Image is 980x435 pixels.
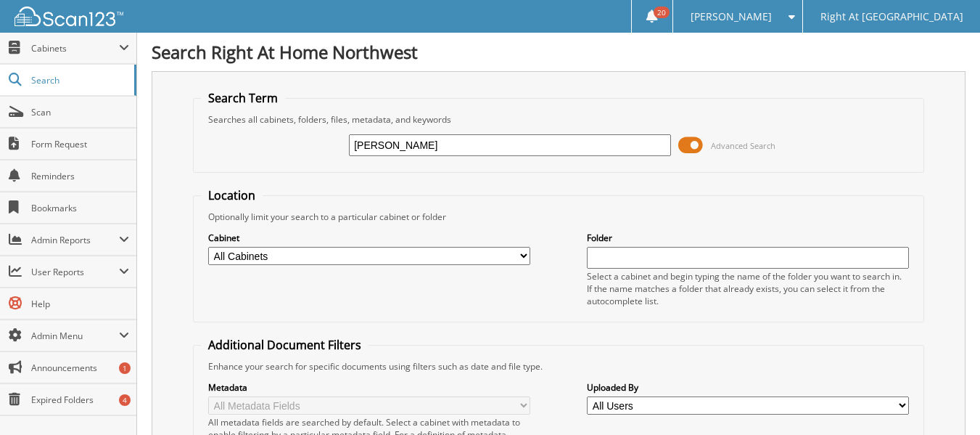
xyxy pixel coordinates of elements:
[31,74,127,86] span: Search
[31,394,129,406] span: Expired Folders
[587,270,909,307] div: Select a cabinet and begin typing the name of the folder you want to search in. If the name match...
[31,234,119,246] span: Admin Reports
[31,330,119,342] span: Admin Menu
[587,232,909,244] label: Folder
[15,7,123,26] img: scan123-logo-white.svg
[201,360,916,373] div: Enhance your search for specific documents using filters such as date and file type.
[208,381,530,394] label: Metadata
[654,7,670,18] span: 20
[31,298,129,310] span: Help
[119,394,131,406] div: 4
[31,266,119,278] span: User Reports
[907,365,980,435] iframe: Chat Widget
[31,42,119,54] span: Cabinets
[587,381,909,394] label: Uploaded By
[31,106,129,118] span: Scan
[820,12,963,21] span: Right At [GEOGRAPHIC_DATA]
[31,202,129,214] span: Bookmarks
[201,113,916,126] div: Searches all cabinets, folders, files, metadata, and keywords
[201,187,263,203] legend: Location
[711,140,775,151] span: Advanced Search
[201,337,368,353] legend: Additional Document Filters
[691,12,772,21] span: [PERSON_NAME]
[31,170,129,182] span: Reminders
[31,362,129,374] span: Announcements
[201,90,285,106] legend: Search Term
[201,211,916,223] div: Optionally limit your search to a particular cabinet or folder
[208,232,530,244] label: Cabinet
[119,362,131,374] div: 1
[31,138,129,150] span: Form Request
[152,40,965,64] h1: Search Right At Home Northwest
